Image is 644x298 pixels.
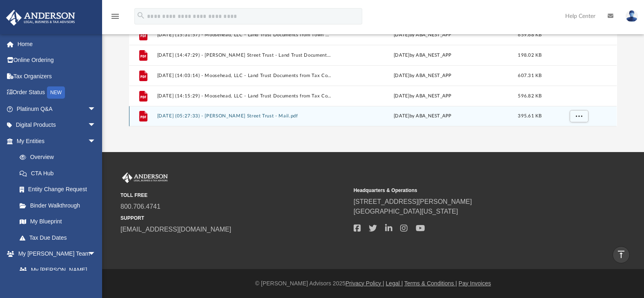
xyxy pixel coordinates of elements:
[47,86,65,99] div: NEW
[120,214,348,222] small: SUPPORT
[11,214,104,230] a: My Blueprint
[570,110,588,122] button: More options
[6,84,108,101] a: Order StatusNEW
[157,113,332,119] button: [DATE] (05:27:33) - [PERSON_NAME] Street Trust - Mail.pdf
[335,113,510,120] div: [DATE] by ABA_NEST_APP
[110,11,120,21] i: menu
[518,73,542,77] span: 607.31 KB
[11,165,108,181] a: CTA Hub
[157,93,332,99] button: [DATE] (14:15:29) - Moosehead, LLC - Land Trust Documents from Tax Collector.pdf
[11,230,108,246] a: Tax Due Dates
[11,149,108,166] a: Overview
[120,226,231,233] a: [EMAIL_ADDRESS][DOMAIN_NAME]
[120,203,160,210] a: 800.706.4741
[616,249,626,259] i: vertical_align_top
[518,32,542,37] span: 659.68 KB
[6,68,108,84] a: Tax Organizers
[88,117,104,134] span: arrow_drop_down
[335,72,510,79] div: [DATE] by ABA_NEST_APP
[6,117,108,133] a: Digital Productsarrow_drop_down
[136,11,145,20] i: search
[11,181,108,198] a: Entity Change Request
[354,198,472,205] a: [STREET_ADDRESS][PERSON_NAME]
[157,32,332,38] button: [DATE] (15:31:57) - Moosehead, LLC - Land Trust Documents from Town of [GEOGRAPHIC_DATA]pdf
[518,93,542,98] span: 596.82 KB
[88,246,104,263] span: arrow_drop_down
[335,92,510,99] div: [DATE] by ABA_NEST_APP
[120,192,348,199] small: TOLL FREE
[6,52,108,68] a: Online Ordering
[110,15,120,21] a: menu
[459,280,491,287] a: Pay Invoices
[6,133,108,149] a: My Entitiesarrow_drop_down
[613,246,630,263] a: vertical_align_top
[11,262,100,288] a: My [PERSON_NAME] Team
[4,10,78,26] img: Anderson Advisors Platinum Portal
[518,53,542,57] span: 198.02 KB
[404,280,457,287] a: Terms & Conditions |
[120,172,169,183] img: Anderson Advisors Platinum Portal
[157,53,332,58] button: [DATE] (14:47:29) - [PERSON_NAME] Street Trust - Land Trust Documents from Collections Department...
[88,101,104,117] span: arrow_drop_down
[157,73,332,78] button: [DATE] (14:03:14) - Moosehead, LLC - Land Trust Documents from Tax Collector.pdf
[518,114,542,118] span: 395.61 KB
[335,31,510,38] div: [DATE] by ABA_NEST_APP
[6,246,104,262] a: My [PERSON_NAME] Teamarrow_drop_down
[11,197,108,214] a: Binder Walkthrough
[6,36,108,52] a: Home
[88,133,104,150] span: arrow_drop_down
[345,280,384,287] a: Privacy Policy |
[335,51,510,59] div: [DATE] by ABA_NEST_APP
[354,187,581,194] small: Headquarters & Operations
[102,279,644,288] div: © [PERSON_NAME] Advisors 2025
[6,101,108,117] a: Platinum Q&Aarrow_drop_down
[626,10,638,22] img: User Pic
[354,208,458,215] a: [GEOGRAPHIC_DATA][US_STATE]
[386,280,403,287] a: Legal |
